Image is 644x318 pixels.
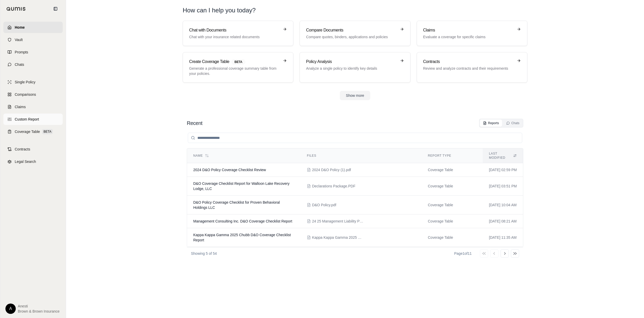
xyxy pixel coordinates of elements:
div: Last modified [489,152,517,160]
span: Kappa Kappa Gamma 2025 Chubb Financial Management Policy (1).pdf [312,235,364,240]
a: Chat with DocumentsChat with your insurance related documents [183,21,293,46]
span: Home [15,25,25,30]
td: [DATE] 10:04 AM [483,196,523,214]
p: Compare quotes, binders, applications and policies [306,34,397,39]
span: Legal Search [15,159,36,164]
div: A [5,304,16,314]
td: [DATE] 08:21 AM [483,214,523,228]
p: Analyze a single policy to identify key details [306,66,397,71]
td: Coverage Table [422,228,483,247]
img: Qumis Logo [6,7,26,11]
div: Name [193,154,294,158]
a: Policy AnalysisAnalyze a single policy to identify key details [300,52,410,83]
span: Kappa Kappa Gamma 2025 Chubb D&O Coverage Checklist Report [193,233,291,242]
th: Report Type [422,148,483,163]
span: Coverage Table [15,129,40,134]
button: Reports [480,120,502,127]
td: Coverage Table [422,214,483,228]
h3: Contracts [423,59,514,65]
p: Chat with your insurance related documents [189,34,280,39]
a: Legal Search [3,156,63,167]
a: Contracts [3,144,63,155]
a: Home [3,22,63,33]
a: Custom Report [3,114,63,125]
th: Files [301,148,422,163]
span: Declarations Package.PDF [312,184,355,189]
td: [DATE] 02:59 PM [483,163,523,177]
span: Comparisons [15,92,36,97]
a: Single Policy [3,76,63,88]
button: Chats [503,120,522,127]
span: Brown & Brown Insurance [18,309,60,314]
button: Show more [340,91,371,100]
span: Anesti [18,304,60,309]
h3: Create Coverage Table [189,59,280,65]
span: BETA [231,59,245,65]
a: Compare DocumentsCompare quotes, binders, applications and policies [300,21,410,46]
a: Claims [3,101,63,113]
td: [DATE] 11:35 AM [483,228,523,247]
span: Vault [15,37,23,42]
h2: Recent [187,120,202,127]
td: [DATE] 03:51 PM [483,177,523,196]
h3: Chat with Documents [189,27,280,33]
h3: Policy Analysis [306,59,397,65]
p: Showing 5 of 54 [191,251,217,256]
td: Coverage Table [422,177,483,196]
div: Reports [483,121,499,125]
span: 2024 D&O Policy (1).pdf [312,167,351,172]
a: Vault [3,34,63,45]
span: Claims [15,104,26,109]
h1: How can I help you today? [183,6,256,14]
h3: Compare Documents [306,27,397,33]
a: ClaimsEvaluate a coverage for specific claims [417,21,527,46]
span: D&O Policy.pdf [312,202,336,208]
p: Evaluate a coverage for specific claims [423,34,514,39]
div: Page 1 of 11 [454,251,472,256]
span: Single Policy [15,79,35,85]
a: Create Coverage TableBETAGenerate a professional coverage summary table from your policies. [183,52,293,83]
span: 2024 D&O Policy Coverage Checklist Review [193,168,266,172]
span: D&O Policy Coverage Checklist for Proven Behavioral Holdings LLC [193,200,280,210]
a: Comparisons [3,89,63,100]
p: Review and analyze contracts and their requirements [423,66,514,71]
h3: Claims [423,27,514,33]
span: Management Consulting Inc. D&O Coverage Checklist Report [193,219,292,223]
div: Chats [506,121,519,125]
button: Collapse sidebar [51,5,60,13]
td: Coverage Table [422,163,483,177]
span: Chats [15,62,24,67]
a: Coverage TableBETA [3,126,63,137]
span: Prompts [15,50,28,55]
span: Contracts [15,147,30,152]
p: Generate a professional coverage summary table from your policies. [189,66,280,76]
a: Prompts [3,46,63,58]
a: Chats [3,59,63,70]
span: 24 25 Management Liability Package Policy.PDF [312,219,364,224]
td: Coverage Table [422,196,483,214]
span: D&O Coverage Checklist Report for Walloon Lake Recovery Lodge, LLC [193,181,289,191]
span: Custom Report [15,117,39,122]
a: ContractsReview and analyze contracts and their requirements [417,52,527,83]
span: BETA [42,129,53,134]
